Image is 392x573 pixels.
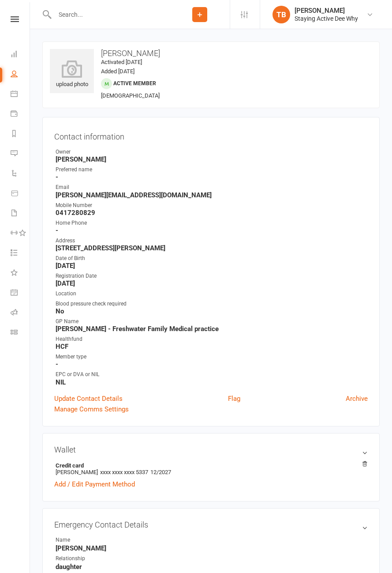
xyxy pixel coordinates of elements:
div: Address [56,237,368,245]
div: Staying Active Dee Why [295,15,358,23]
div: Date of Birth [56,254,368,263]
strong: 0417280829 [56,209,368,217]
div: [PERSON_NAME] [295,7,358,15]
a: Calendar [11,85,30,105]
a: What's New [11,264,30,283]
a: Flag [228,393,240,404]
div: upload photo [50,60,94,89]
strong: [PERSON_NAME] - Freshwater Family Medical practice [56,325,368,333]
time: Activated [DATE] [101,59,142,65]
div: GP Name [56,317,368,326]
strong: [DATE] [56,262,368,270]
div: EPC or DVA or NIL [56,370,368,379]
span: Active member [113,80,156,87]
h3: Contact information [54,129,368,141]
strong: No [56,307,368,315]
span: [DEMOGRAPHIC_DATA] [101,92,160,99]
a: Update Contact Details [54,393,123,404]
a: Add / Edit Payment Method [54,479,135,490]
input: Search... [52,8,170,21]
div: Registration Date [56,272,368,280]
a: Roll call kiosk mode [11,303,30,323]
div: Relationship [56,554,128,563]
a: Manage Comms Settings [54,404,129,415]
strong: - [56,226,368,234]
div: TB [273,6,290,23]
a: Reports [11,124,30,144]
a: Payments [11,105,30,124]
div: Healthfund [56,335,368,343]
a: Dashboard [11,45,30,65]
strong: HCF [56,343,368,351]
div: Location [56,290,368,298]
strong: [STREET_ADDRESS][PERSON_NAME] [56,244,368,252]
a: General attendance kiosk mode [11,283,30,303]
div: Owner [56,148,368,156]
li: [PERSON_NAME] [54,461,368,477]
div: Blood pressure check required [56,300,368,308]
strong: NIL [56,378,368,386]
strong: daughter [56,563,368,571]
h3: Emergency Contact Details [54,520,368,529]
a: Archive [346,393,368,404]
a: People [11,65,30,85]
strong: - [56,360,368,368]
strong: [PERSON_NAME][EMAIL_ADDRESS][DOMAIN_NAME] [56,191,368,199]
div: Mobile Number [56,201,368,210]
span: xxxx xxxx xxxx 5337 [100,469,148,475]
a: Class kiosk mode [11,323,30,343]
div: Preferred name [56,166,368,174]
h3: [PERSON_NAME] [50,49,372,58]
h3: Wallet [54,445,368,454]
div: Member type [56,353,368,361]
a: Product Sales [11,184,30,204]
strong: [PERSON_NAME] [56,155,368,163]
time: Added [DATE] [101,68,134,75]
div: Name [56,536,128,544]
span: 12/2027 [150,469,171,475]
strong: - [56,173,368,181]
strong: [DATE] [56,279,368,287]
strong: Credit card [56,462,363,469]
strong: [PERSON_NAME] [56,544,368,552]
div: Home Phone [56,219,368,227]
div: Email [56,183,368,192]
